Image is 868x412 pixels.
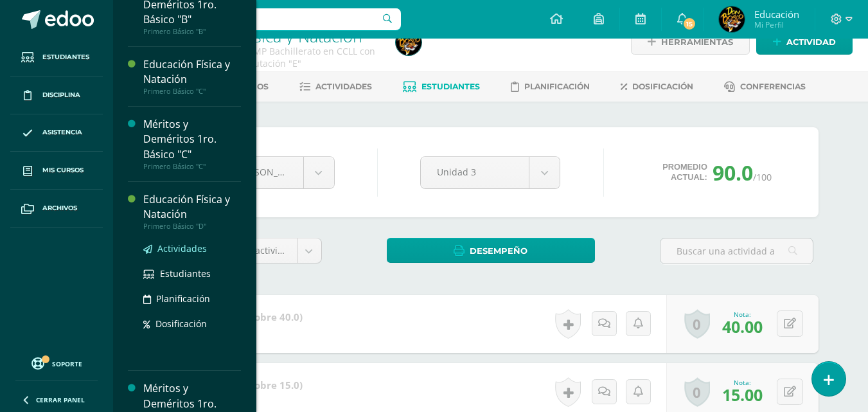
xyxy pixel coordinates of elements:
[10,190,103,228] a: Archivos
[754,8,799,21] span: Educación
[722,384,763,406] span: 15.00
[156,292,210,305] span: Planificación
[403,76,480,97] a: Estudiantes
[684,377,710,407] a: 0
[10,114,103,152] a: Asistencia
[724,76,806,97] a: Conferencias
[157,242,207,255] span: Actividades
[143,87,241,96] div: Primero Básico "C"
[143,117,241,170] a: Méritos y Deméritos 1ro. Básico "C"Primero Básico "C"
[42,203,77,213] span: Archivos
[143,291,241,306] a: Planificación
[195,157,334,188] a: [PERSON_NAME]
[246,379,303,391] strong: (Sobre 15.0)
[10,39,103,76] a: Estudiantes
[42,127,82,138] span: Asistencia
[42,165,84,175] span: Mis cursos
[719,6,745,32] img: e848a06d305063da6e408c2e705eb510.png
[10,76,103,114] a: Disciplina
[143,117,241,161] div: Méritos y Deméritos 1ro. Básico "C"
[684,309,710,339] a: 0
[143,316,241,331] a: Dosificación
[143,241,241,256] a: Actividades
[143,162,241,171] div: Primero Básico "C"
[52,359,82,368] span: Soporte
[421,82,480,91] span: Estudiantes
[470,239,527,263] span: Desempeño
[299,76,372,97] a: Actividades
[754,19,799,30] span: Mi Perfil
[121,8,401,30] input: Busca un usuario...
[524,82,590,91] span: Planificación
[143,57,241,96] a: Educación Física y NataciónPrimero Básico "C"
[246,310,303,323] strong: (Sobre 40.0)
[143,57,241,87] div: Educación Física y Natación
[722,310,763,319] div: Nota:
[10,152,103,190] a: Mis cursos
[396,30,421,55] img: e848a06d305063da6e408c2e705eb510.png
[786,30,836,54] span: Actividad
[143,266,241,281] a: Estudiantes
[722,316,763,337] span: 40.00
[315,82,372,91] span: Actividades
[143,192,241,222] div: Educación Física y Natación
[421,157,560,188] a: Unidad 3
[143,192,241,231] a: Educación Física y NataciónPrimero Básico "D"
[437,157,513,187] span: Unidad 3
[621,76,693,97] a: Dosificación
[740,82,806,91] span: Conferencias
[15,354,98,372] a: Soporte
[42,90,80,100] span: Disciplina
[756,30,853,55] a: Actividad
[660,238,813,264] input: Buscar una actividad aquí...
[713,159,753,186] span: 90.0
[143,222,241,231] div: Primero Básico "D"
[42,52,89,62] span: Estudiantes
[160,267,211,280] span: Estudiantes
[722,378,763,387] div: Nota:
[631,30,750,55] a: Herramientas
[155,318,207,330] span: Dosificación
[36,395,85,404] span: Cerrar panel
[682,17,696,31] span: 15
[662,162,707,183] span: Promedio actual:
[235,166,307,178] span: [PERSON_NAME]
[511,76,590,97] a: Planificación
[753,171,772,183] span: /100
[632,82,693,91] span: Dosificación
[143,27,241,36] div: Primero Básico "B"
[387,238,595,263] a: Desempeño
[162,45,380,69] div: Cuarto Bachillerato CMP Bachillerato en CCLL con Orientación en Computación 'E'
[661,30,733,54] span: Herramientas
